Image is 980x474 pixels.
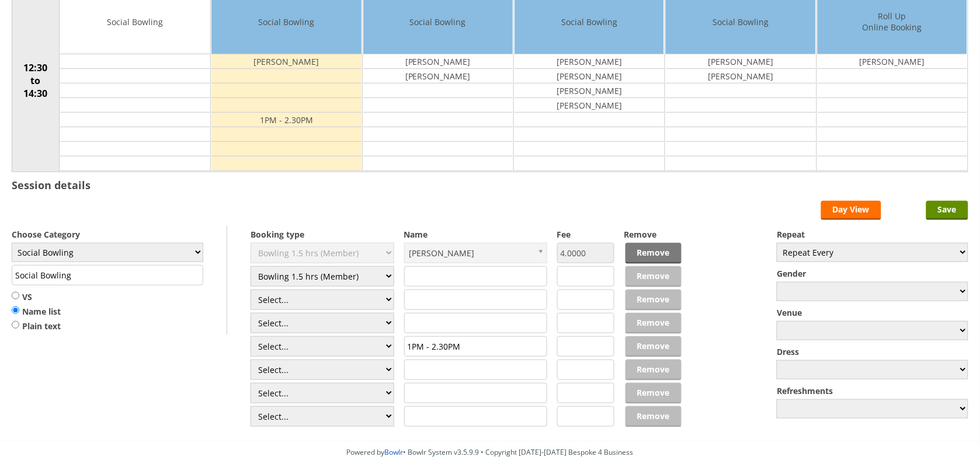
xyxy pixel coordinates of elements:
label: Repeat [777,229,968,240]
a: Bowlr [385,447,404,457]
label: Remove [624,229,681,240]
label: Refreshments [777,385,968,396]
td: [PERSON_NAME] [515,69,664,83]
label: Fee [557,229,614,240]
label: Gender [777,268,968,279]
a: Remove [625,243,682,264]
td: [PERSON_NAME] [515,83,664,98]
label: Venue [777,307,968,318]
input: Save [926,201,968,220]
td: [PERSON_NAME] [363,54,513,69]
span: [PERSON_NAME] [409,243,532,263]
td: [PERSON_NAME] [363,69,513,83]
td: [PERSON_NAME] [515,54,664,69]
td: [PERSON_NAME] [666,54,815,69]
label: Name list [12,306,61,318]
span: Powered by • Bowlr System v3.5.9.9 • Copyright [DATE]-[DATE] Bespoke 4 Business [347,447,634,457]
td: [PERSON_NAME] [211,54,361,69]
input: Title/Description [12,265,203,285]
td: [PERSON_NAME] [818,54,967,69]
td: 1PM - 2.30PM [211,113,361,127]
label: Booking type [251,229,394,240]
a: Day View [821,201,881,220]
label: Choose Category [12,229,203,240]
label: VS [12,291,61,303]
label: Plain text [12,320,61,332]
td: [PERSON_NAME] [666,69,815,83]
a: [PERSON_NAME] [404,243,548,263]
input: Name list [12,306,19,315]
label: Dress [777,346,968,357]
input: VS [12,291,19,300]
td: [PERSON_NAME] [515,98,664,113]
h3: Session details [12,178,91,192]
input: Plain text [12,320,19,329]
label: Name [404,229,548,240]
